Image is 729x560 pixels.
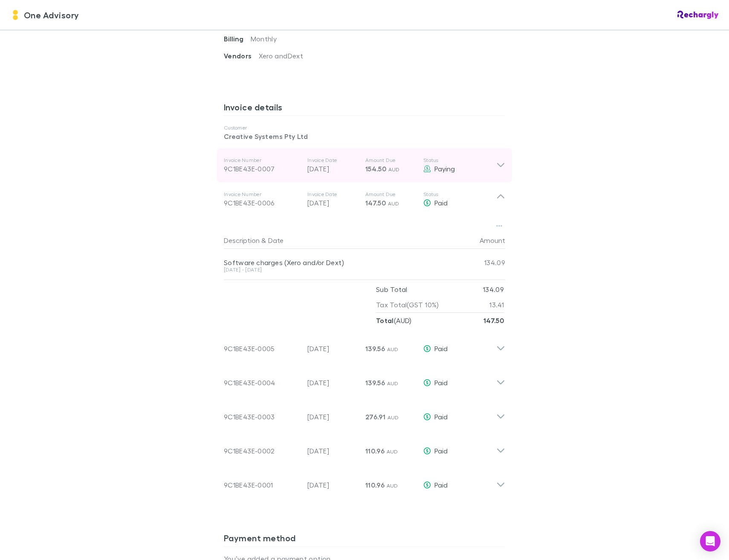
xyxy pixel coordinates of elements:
[434,199,448,207] span: Paid
[217,396,512,430] div: 9C1BE43E-0003[DATE]276.91 AUDPaid
[387,346,399,352] span: AUD
[307,378,359,388] p: [DATE]
[224,124,505,131] p: Customer
[307,446,359,456] p: [DATE]
[224,258,454,267] div: Software charges (Xero and/or Dext)
[224,35,251,43] span: Billing
[224,232,260,249] button: Description
[217,430,512,465] div: 9C1BE43E-0002[DATE]110.96 AUDPaid
[376,297,439,312] p: Tax Total (GST 10%)
[224,446,301,456] div: 9C1BE43E-0002
[10,10,20,20] img: One Advisory's Logo
[224,157,301,164] p: Invoice Number
[434,413,448,421] span: Paid
[365,157,417,164] p: Amount Due
[365,447,385,455] span: 110.96
[307,157,359,164] p: Invoice Date
[388,414,399,421] span: AUD
[24,9,79,21] span: One Advisory
[434,165,455,173] span: Paying
[307,164,359,174] p: [DATE]
[224,267,454,272] div: [DATE] - [DATE]
[489,297,504,312] p: 13.41
[307,480,359,490] p: [DATE]
[224,191,301,198] p: Invoice Number
[224,232,451,249] div: &
[434,447,448,455] span: Paid
[434,344,448,352] span: Paid
[217,148,512,182] div: Invoice Number9C1BE43E-0007Invoice Date[DATE]Amount Due154.50 AUDStatusPaying
[365,191,417,198] p: Amount Due
[268,232,283,249] button: Date
[365,378,385,387] span: 139.56
[259,52,303,60] span: Xero and Dext
[224,102,505,115] h3: Invoice details
[700,531,720,551] div: Open Intercom Messenger
[388,166,400,173] span: AUD
[365,344,385,353] span: 139.56
[388,200,399,207] span: AUD
[224,52,259,60] span: Vendors
[365,413,385,421] span: 276.91
[365,481,385,489] span: 110.96
[217,465,512,499] div: 9C1BE43E-0001[DATE]110.96 AUDPaid
[224,412,301,422] div: 9C1BE43E-0003
[454,249,505,276] div: 134.09
[224,480,301,490] div: 9C1BE43E-0001
[307,344,359,354] p: [DATE]
[423,191,496,198] p: Status
[434,481,448,489] span: Paid
[365,165,386,173] span: 154.50
[224,378,301,388] div: 9C1BE43E-0004
[224,131,505,141] p: Creative Systems Pty Ltd
[387,448,398,455] span: AUD
[387,380,399,387] span: AUD
[224,164,301,174] div: 9C1BE43E-0007
[677,11,719,19] img: Rechargly Logo
[224,198,301,208] div: 9C1BE43E-0006
[217,182,512,216] div: Invoice Number9C1BE43E-0006Invoice Date[DATE]Amount Due147.50 AUDStatusPaid
[483,282,504,297] p: 134.09
[251,35,277,43] span: Monthly
[224,344,301,354] div: 9C1BE43E-0005
[307,191,359,198] p: Invoice Date
[434,378,448,387] span: Paid
[307,412,359,422] p: [DATE]
[365,199,386,207] span: 147.50
[307,198,359,208] p: [DATE]
[423,157,496,164] p: Status
[376,282,407,297] p: Sub Total
[224,533,505,546] h3: Payment method
[217,362,512,396] div: 9C1BE43E-0004[DATE]139.56 AUDPaid
[376,313,412,328] p: ( AUD )
[483,316,504,325] strong: 147.50
[376,316,394,325] strong: Total
[217,328,512,362] div: 9C1BE43E-0005[DATE]139.56 AUDPaid
[387,482,398,489] span: AUD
